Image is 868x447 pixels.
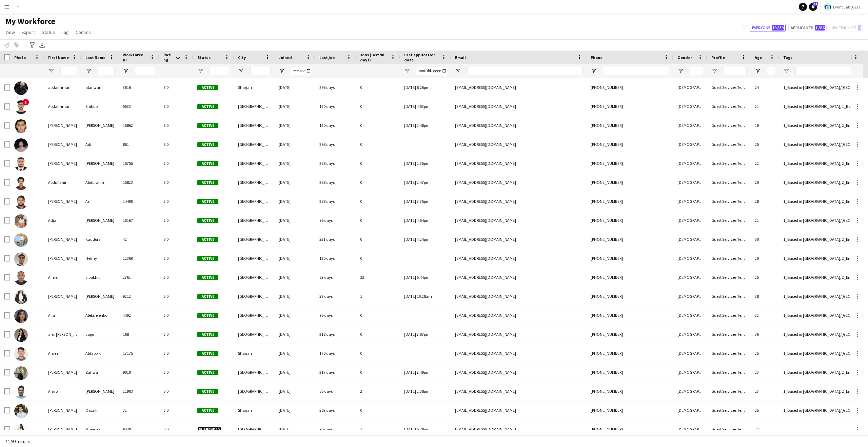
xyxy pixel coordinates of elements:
[315,306,356,325] div: 95 days
[44,344,81,363] div: Ameer
[315,249,356,268] div: 120 days
[14,347,28,361] img: Ameer Aldabbik
[81,230,119,249] div: Kaddora
[587,230,673,249] div: [PHONE_NUMBER]
[707,135,751,154] div: Guest Services Team
[356,97,400,116] div: 0
[76,29,91,35] span: Comms
[707,173,751,192] div: Guest Services Team
[234,287,275,306] div: [GEOGRAPHIC_DATA]
[275,287,315,306] div: [DATE]
[707,287,751,306] div: Guest Services Team
[587,135,673,154] div: [PHONE_NUMBER]
[707,116,751,135] div: Guest Services Team
[19,28,38,37] a: Export
[250,67,271,75] input: City Filter Input
[275,306,315,325] div: [DATE]
[275,268,315,287] div: [DATE]
[234,249,275,268] div: [GEOGRAPHIC_DATA]
[356,173,400,192] div: 0
[451,192,587,211] div: [EMAIL_ADDRESS][DOMAIN_NAME]
[59,28,72,37] a: Tag
[356,268,400,287] div: 32
[62,29,69,35] span: Tag
[275,230,315,249] div: [DATE]
[707,363,751,382] div: Guest Services Team
[400,287,451,306] div: [DATE] 10:28am
[707,344,751,363] div: Guest Services Team
[279,68,285,74] button: Open Filter Menu
[119,78,159,97] div: 3616
[159,325,193,344] div: 5.0
[44,78,81,97] div: abdalrhman
[751,135,779,154] div: 25
[119,154,159,173] div: 15755
[751,325,779,344] div: 36
[673,363,707,382] div: [DEMOGRAPHIC_DATA]
[587,78,673,97] div: [PHONE_NUMBER]
[751,211,779,230] div: 21
[788,24,827,32] button: Applicants1,856
[451,287,587,306] div: [EMAIL_ADDRESS][DOMAIN_NAME]
[404,68,410,74] button: Open Filter Menu
[751,363,779,382] div: 23
[451,344,587,363] div: [EMAIL_ADDRESS][DOMAIN_NAME]
[44,325,81,344] div: am: [PERSON_NAME]
[755,68,761,74] button: Open Filter Menu
[707,154,751,173] div: Guest Services Team
[315,173,356,192] div: 288 days
[234,173,275,192] div: [GEOGRAPHIC_DATA]
[451,97,587,116] div: [EMAIL_ADDRESS][DOMAIN_NAME]
[707,249,751,268] div: Guest Services Team
[81,154,119,173] div: [PERSON_NAME]
[315,78,356,97] div: 298 days
[315,344,356,363] div: 170 days
[711,68,717,74] button: Open Filter Menu
[673,211,707,230] div: [DEMOGRAPHIC_DATA]
[724,67,747,75] input: Profile Filter Input
[673,78,707,97] div: [DEMOGRAPHIC_DATA]
[673,249,707,268] div: [DEMOGRAPHIC_DATA]
[234,325,275,344] div: [GEOGRAPHIC_DATA]
[315,97,356,116] div: 120 days
[356,306,400,325] div: 0
[234,268,275,287] div: [GEOGRAPHIC_DATA]
[44,249,81,268] div: [PERSON_NAME]
[275,154,315,173] div: [DATE]
[159,344,193,363] div: 5.0
[315,116,356,135] div: 120 days
[119,363,159,382] div: 9019
[356,116,400,135] div: 0
[159,173,193,192] div: 5.0
[587,116,673,135] div: [PHONE_NUMBER]
[400,230,451,249] div: [DATE] 4:24pm
[275,192,315,211] div: [DATE]
[159,363,193,382] div: 5.0
[400,325,451,344] div: [DATE] 7:07pm
[119,192,159,211] div: 14490
[234,230,275,249] div: [GEOGRAPHIC_DATA]
[234,97,275,116] div: [GEOGRAPHIC_DATA]
[44,268,81,287] div: Aimen
[587,249,673,268] div: [PHONE_NUMBER]
[119,325,159,344] div: 168
[85,68,92,74] button: Open Filter Menu
[315,230,356,249] div: 331 days
[587,154,673,173] div: [PHONE_NUMBER]
[81,363,119,382] div: Zahwa
[14,119,28,133] img: Abdelraouf Afify
[81,325,119,344] div: Lago
[159,116,193,135] div: 5.0
[14,233,28,247] img: Ahmad Kaddora
[22,29,35,35] span: Export
[751,344,779,363] div: 25
[44,211,81,230] div: Adja
[234,154,275,173] div: [GEOGRAPHIC_DATA]
[813,2,818,6] span: 11
[275,325,315,344] div: [DATE]
[451,135,587,154] div: [EMAIL_ADDRESS][DOMAIN_NAME]
[673,192,707,211] div: [DEMOGRAPHIC_DATA]
[591,68,597,74] button: Open Filter Menu
[81,173,119,192] div: Abdurahim
[451,211,587,230] div: [EMAIL_ADDRESS][DOMAIN_NAME]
